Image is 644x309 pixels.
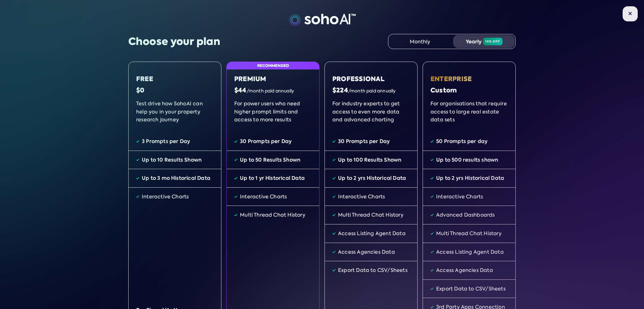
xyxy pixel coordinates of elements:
img: Tick Icon [430,137,434,146]
img: Tick Icon [430,266,434,274]
div: Professional [332,74,410,83]
div: Access Agencies Data [436,266,493,274]
img: Tick Icon [332,193,336,201]
img: Tick Icon [430,229,434,238]
img: Tick Icon [430,211,434,219]
div: Interactive Charts [142,193,189,201]
div: Up to 500 results shown [436,156,498,164]
div: Yearly [453,35,515,48]
div: Interactive Charts [338,193,385,201]
img: Tick Icon [234,193,237,201]
div: Multi Thread Chat History [338,211,403,219]
div: $44 [234,86,312,95]
img: Tick Icon [136,137,139,146]
img: Tick Icon [332,137,336,146]
div: Export Data to CSV/Sheets [436,285,506,293]
div: Interactive Charts [240,193,287,201]
div: Up to 2 yrs Historical Data [436,174,504,182]
div: 30 Prompts per Day [338,137,390,146]
div: Advanced Dashboards [436,211,495,219]
div: Up to 50 Results Shown [240,156,300,164]
img: Tick Icon [234,137,237,146]
img: Close [628,12,632,15]
img: Tick Icon [234,174,237,182]
span: /month paid annually [348,88,396,94]
div: Up to 3 mo Historical Data [142,174,210,182]
div: Premium [234,74,312,83]
div: For power users who need higher prompt limits and access to more results [234,100,312,125]
div: 30 Prompts per Day [240,137,291,146]
img: Tick Icon [234,156,237,164]
img: Tick Icon [234,211,237,219]
img: Tick Icon [430,285,434,293]
div: Up to 2 yrs Historical Data [338,174,406,182]
img: Tick Icon [332,211,336,219]
div: 3 Prompts per Day [142,137,190,146]
img: Tick Icon [332,266,336,274]
span: /month paid annually [247,88,294,94]
img: Tick Icon [332,174,336,182]
div: Monthly [389,35,451,48]
div: Recommended [227,62,319,69]
div: For industry experts to get access to even more data and advanced charting [332,100,410,125]
div: Export Data to CSV/Sheets [338,266,408,274]
img: Tick Icon [136,174,139,182]
div: $0 [136,86,214,95]
img: Tick Icon [332,229,336,238]
div: Interactive Charts [436,193,483,201]
img: Tick Icon [332,156,336,164]
div: Up to 100 Results Shown [338,156,401,164]
img: Tick Icon [430,248,434,256]
img: SohoAI [289,14,356,26]
div: Multi Thread Chat History [436,229,502,238]
img: Tick Icon [430,174,434,182]
span: 10% off [483,38,502,45]
div: 50 Prompts per day [436,137,487,146]
div: Multi Thread Chat History [240,211,305,219]
img: Tick Icon [430,193,434,201]
img: Tick Icon [332,248,336,256]
div: Enterprise [430,74,508,83]
div: For organisations that require access to large real estate data sets [430,100,508,125]
div: Access Listing Agent Data [338,229,406,238]
div: Up to 1 yr Historical Data [240,174,305,182]
div: Up to 10 Results Shown [142,156,202,164]
div: $224 [332,86,410,95]
div: Choose your plan [128,35,220,49]
img: Tick Icon [136,193,139,201]
div: Test drive how SohoAI can help you in your property research journey [136,100,214,125]
img: Tick Icon [430,156,434,164]
div: Access Listing Agent Data [436,248,504,256]
div: Access Agencies Data [338,248,395,256]
img: Tick Icon [136,156,139,164]
div: Custom [430,86,508,95]
div: Free [136,74,214,83]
